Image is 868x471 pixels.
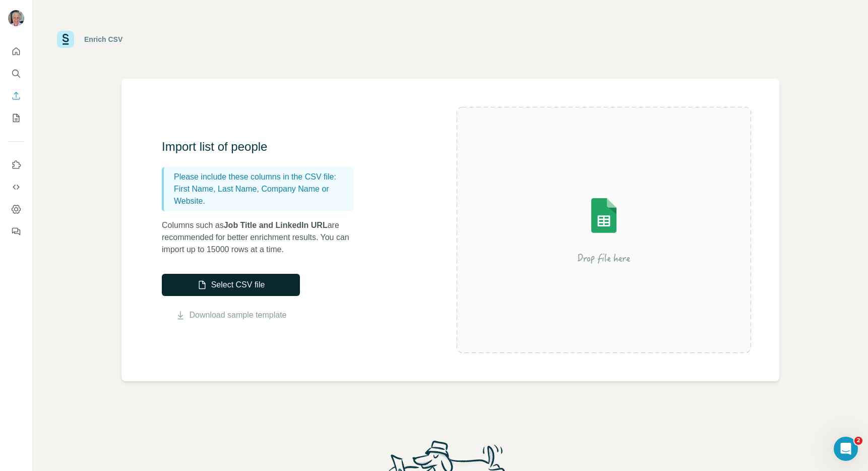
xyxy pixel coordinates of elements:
[513,169,695,290] img: Surfe Illustration - Drop file here or select below
[854,437,862,445] span: 2
[8,156,24,174] button: Use Surfe on LinkedIn
[84,34,122,44] div: Enrich CSV
[190,309,287,321] a: Download sample template
[8,109,24,127] button: My lists
[8,222,24,241] button: Feedback
[8,200,24,218] button: Dashboard
[162,274,300,296] button: Select CSV file
[174,171,349,183] p: Please include these columns in the CSV file:
[174,183,349,207] p: First Name, Last Name, Company Name or Website.
[8,65,24,83] button: Search
[834,437,858,461] iframe: Intercom live chat
[8,178,24,196] button: Use Surfe API
[8,87,24,105] button: Enrich CSV
[57,31,74,48] img: Surfe Logo
[8,10,24,26] img: Avatar
[162,139,363,155] h3: Import list of people
[162,309,300,321] button: Download sample template
[8,42,24,61] button: Quick start
[224,221,328,229] span: Job Title and LinkedIn URL
[162,219,363,256] p: Columns such as are recommended for better enrichment results. You can import up to 15000 rows at...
